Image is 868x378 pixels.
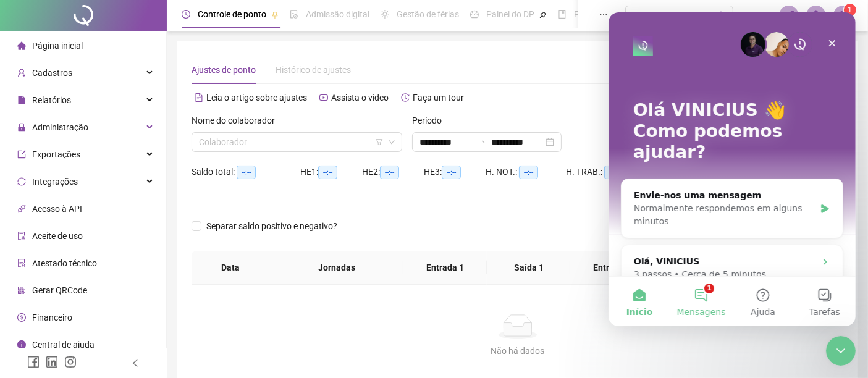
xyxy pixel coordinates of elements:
span: Faça um tour [413,93,464,103]
span: history [401,93,410,102]
span: search [717,11,727,20]
span: --:-- [604,166,623,179]
div: H. TRAB.: [566,165,652,179]
sup: Atualize o seu contato no menu Meus Dados [844,4,856,16]
span: Exportações [32,149,80,159]
span: --:-- [237,166,256,179]
span: Página inicial [32,41,83,51]
span: Relatórios [32,95,71,105]
div: HE 3: [424,165,486,179]
span: VINICIUS [741,9,772,22]
span: solution [17,259,26,267]
span: Gestão de férias [397,9,459,19]
div: H. NOT.: [486,165,566,179]
th: Entrada 2 [570,251,654,285]
span: swap-right [476,137,486,147]
span: sync [17,177,26,186]
span: Gerar QRCode [32,285,87,295]
span: youtube [319,93,328,102]
label: Período [412,114,450,127]
button: Mensagens [62,264,124,314]
img: 59819 [834,6,853,25]
span: book [558,10,567,19]
span: left [131,359,140,367]
span: --:-- [318,166,337,179]
span: Leia o artigo sobre ajustes [206,93,307,103]
span: file [17,96,26,104]
span: file-text [195,93,203,102]
span: Admissão digital [306,9,369,19]
div: Olá, VINICIUS3 passos•Cerca de 5 minutos [12,232,235,321]
th: Entrada 1 [403,251,487,285]
span: Folha de pagamento [574,9,653,19]
span: Ajustes de ponto [192,65,256,75]
span: Acesso à API [32,204,82,214]
span: to [476,137,486,147]
button: Tarefas [185,264,247,314]
span: qrcode [17,286,26,295]
div: Não há dados [206,344,828,358]
span: Cadastros [32,68,72,78]
span: ellipsis [599,10,608,19]
span: audit [17,232,26,240]
span: api [17,204,26,213]
span: clock-circle [182,10,190,19]
p: • [65,256,70,269]
span: Tarefas [201,295,232,304]
span: Início [18,295,44,304]
span: Painel do DP [486,9,534,19]
span: info-circle [17,340,26,349]
span: lock [17,123,26,132]
span: dollar [17,313,26,322]
span: notification [783,10,794,21]
span: filter [376,138,383,146]
span: 1 [848,6,853,14]
span: bell [811,10,822,21]
span: pushpin [539,11,547,19]
span: user-add [17,69,26,77]
span: --:-- [519,166,538,179]
span: linkedin [46,356,58,368]
span: --:-- [442,166,461,179]
div: Fechar [213,20,235,42]
th: Saída 1 [487,251,570,285]
span: --:-- [380,166,399,179]
span: Central de ajuda [32,340,95,350]
span: home [17,41,26,50]
button: Ajuda [124,264,185,314]
th: Jornadas [269,251,403,285]
label: Nome do colaborador [192,114,283,127]
span: pushpin [271,11,279,19]
span: export [17,150,26,159]
th: Data [192,251,269,285]
span: Administração [32,122,88,132]
span: instagram [64,356,77,368]
span: Separar saldo positivo e negativo? [201,219,342,233]
span: facebook [27,356,40,368]
p: Cerca de 5 minutos [74,256,158,269]
span: Mensagens [68,295,117,304]
span: file-done [290,10,298,19]
span: sun [381,10,389,19]
div: HE 1: [300,165,362,179]
iframe: Intercom live chat [826,336,856,366]
div: Olá, VINICIUS [25,243,91,256]
span: Ajuda [142,295,167,304]
span: Financeiro [32,313,72,322]
div: Saldo total: [192,165,300,179]
p: 3 passos [25,256,63,269]
span: Controle de ponto [198,9,266,19]
span: dashboard [470,10,479,19]
span: Assista o vídeo [331,93,389,103]
span: down [388,138,395,146]
iframe: Intercom live chat [609,12,856,326]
